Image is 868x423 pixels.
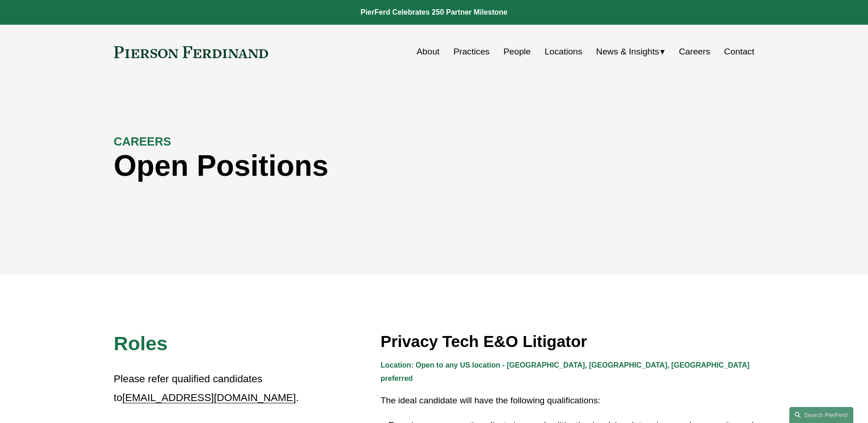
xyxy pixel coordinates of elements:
[453,43,490,60] a: Practices
[417,43,440,60] a: About
[596,44,659,60] span: News & Insights
[503,43,531,60] a: People
[381,331,755,352] h3: Privacy Tech E&O Litigator
[545,43,582,60] a: Locations
[122,392,296,403] a: [EMAIL_ADDRESS][DOMAIN_NAME]
[114,370,301,407] p: Please refer qualified candidates to .
[381,361,752,382] strong: Location: Open to any US location - [GEOGRAPHIC_DATA], [GEOGRAPHIC_DATA], [GEOGRAPHIC_DATA] prefe...
[789,407,853,423] a: Search this site
[381,393,755,409] p: The ideal candidate will have the following qualifications:
[114,332,168,354] span: Roles
[596,43,665,60] a: folder dropdown
[114,149,594,183] h1: Open Positions
[114,135,171,148] strong: CAREERS
[679,43,710,60] a: Careers
[724,43,754,60] a: Contact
